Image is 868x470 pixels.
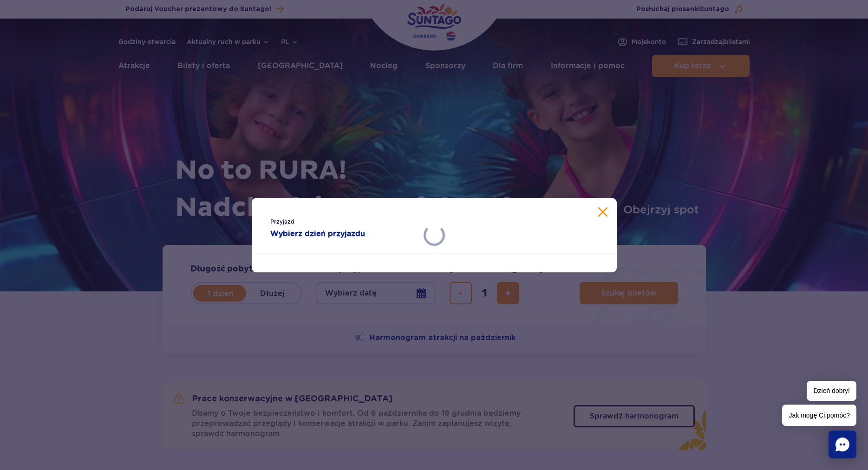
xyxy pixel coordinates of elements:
[598,207,607,217] button: Zamknij kalendarz
[807,381,856,401] span: Dzień dobry!
[270,228,416,239] strong: Wybierz dzień przyjazdu
[270,217,416,226] span: Przyjazd
[782,405,856,426] span: Jak mogę Ci pomóc?
[829,431,856,458] div: Chat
